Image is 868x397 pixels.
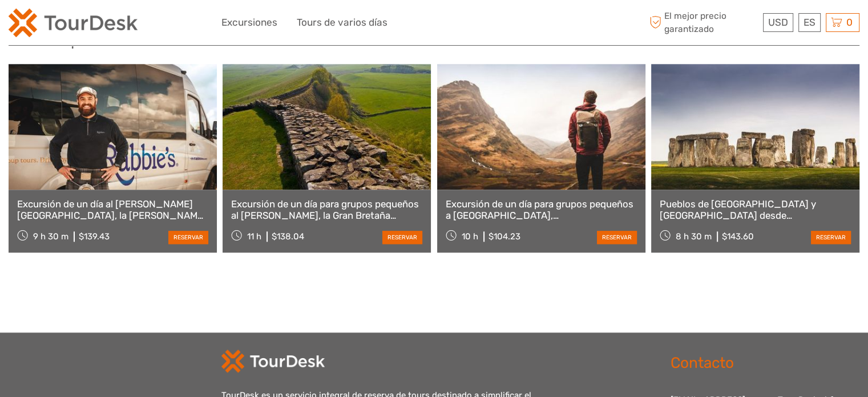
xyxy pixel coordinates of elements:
img: td-logo-white.png [221,350,325,372]
div: ES [798,13,821,32]
a: Excursión de un día al [PERSON_NAME][GEOGRAPHIC_DATA], la [PERSON_NAME][GEOGRAPHIC_DATA] y las fr... [17,198,208,222]
span: USD [768,17,788,28]
a: reservar [382,231,422,244]
span: 10 h [462,231,478,242]
a: reservar [168,231,208,244]
a: reservar [811,231,851,244]
a: Excursión de un día para grupos pequeños a [GEOGRAPHIC_DATA], [GEOGRAPHIC_DATA] y [GEOGRAPHIC_DAT... [446,198,637,222]
a: Excursión de un día para grupos pequeños al [PERSON_NAME], la Gran Bretaña romana y las fronteras... [231,198,422,222]
span: 0 [845,17,854,28]
div: $138.04 [272,231,304,242]
span: El mejor precio garantizado [647,10,760,35]
button: Open LiveChat chat widget [131,18,145,31]
div: $143.60 [722,231,754,242]
a: reservar [597,231,637,244]
span: 8 h 30 m [676,231,712,242]
a: Tours de varios días [297,14,387,31]
h2: Contacto [671,354,859,372]
img: 2254-3441b4b5-4e5f-4d00-b396-31f1d84a6ebf_logo_small.png [9,9,138,37]
p: We're away right now. Please check back later! [16,20,129,29]
div: $104.23 [488,231,520,242]
span: 11 h [247,231,261,242]
div: $139.43 [79,231,110,242]
a: Pueblos de [GEOGRAPHIC_DATA] y [GEOGRAPHIC_DATA] desde [GEOGRAPHIC_DATA] [660,198,851,222]
span: 9 h 30 m [33,231,68,242]
a: Excursiones [221,14,277,31]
